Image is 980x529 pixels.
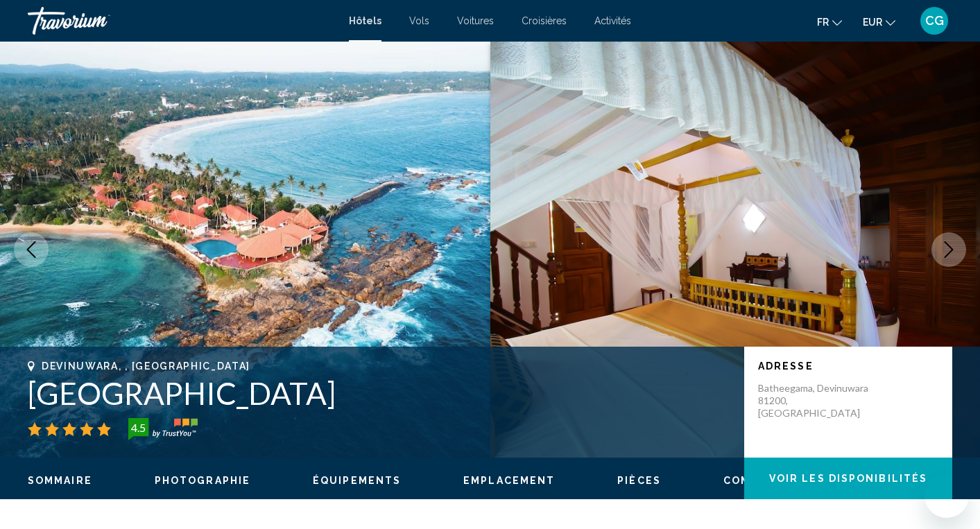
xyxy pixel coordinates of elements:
[155,475,250,486] span: Photographie
[155,474,250,487] button: Photographie
[863,17,882,28] span: EUR
[925,14,944,28] span: CG
[817,12,842,32] button: Change language
[463,474,555,487] button: Emplacement
[723,475,820,486] span: Commentaires
[769,474,927,485] span: Voir les disponibilités
[313,475,401,486] span: Équipements
[744,458,952,499] button: Voir les disponibilités
[128,418,198,440] img: trustyou-badge-hor.svg
[758,382,869,419] p: Batheegama, Devinuwara 81200, [GEOGRAPHIC_DATA]
[758,361,938,372] p: Adresse
[42,361,250,372] span: Devinuwara, , [GEOGRAPHIC_DATA]
[124,419,152,436] div: 4.5
[463,475,555,486] span: Emplacement
[313,474,401,487] button: Équipements
[14,232,49,267] button: Previous image
[925,474,969,518] iframe: Button to launch messaging window
[617,475,661,486] span: Pièces
[817,17,829,28] span: fr
[28,375,730,411] h1: [GEOGRAPHIC_DATA]
[617,474,661,487] button: Pièces
[457,15,494,26] a: Voitures
[349,15,381,26] a: Hôtels
[522,15,567,26] a: Croisières
[931,232,966,267] button: Next image
[863,12,895,32] button: Change currency
[28,7,335,35] a: Travorium
[916,6,952,35] button: User Menu
[409,15,429,26] a: Vols
[28,474,92,487] button: Sommaire
[723,474,820,487] button: Commentaires
[594,15,631,26] a: Activités
[28,475,92,486] span: Sommaire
